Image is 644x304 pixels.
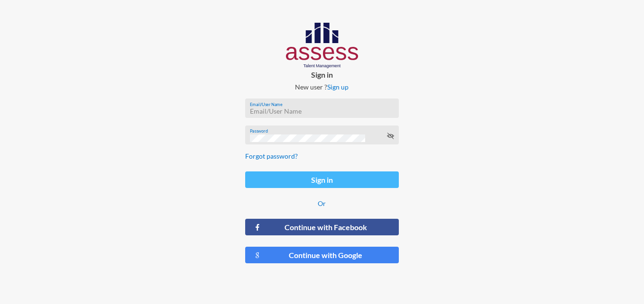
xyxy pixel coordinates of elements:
[327,83,349,91] a: Sign up
[245,171,399,188] button: Sign in
[250,107,394,115] input: Email/User Name
[245,219,399,235] button: Continue with Facebook
[238,83,407,91] p: New user ?
[245,152,298,160] a: Forgot password?
[245,247,399,263] button: Continue with Google
[286,23,359,68] img: AssessLogoo.svg
[245,199,399,207] p: Or
[238,70,407,79] p: Sign in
